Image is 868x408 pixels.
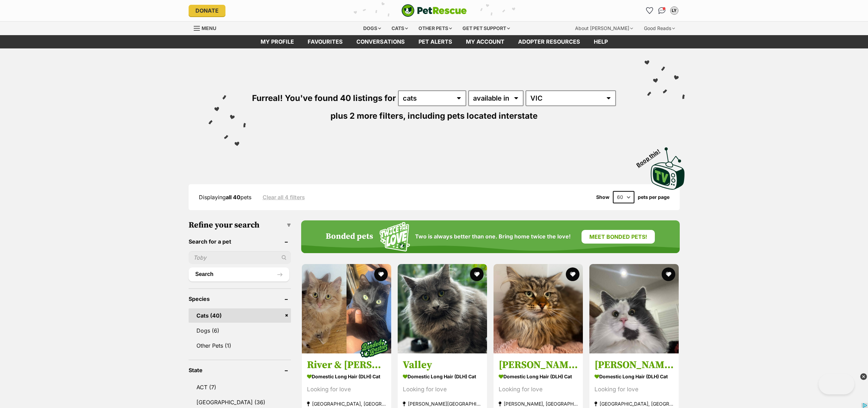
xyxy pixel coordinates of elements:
[189,323,291,338] a: Dogs (6)
[638,194,670,200] label: pets per page
[189,338,291,353] a: Other Pets (1)
[651,147,685,190] img: PetRescue TV logo
[189,267,289,281] button: Search
[202,25,216,31] span: Menu
[658,7,665,14] img: chat-41dd97257d64d25036548639549fe6c8038ab92f7586957e7f3b1b290dea8141.svg
[639,21,680,35] div: Good Reads
[566,267,579,281] button: favourite
[374,267,388,281] button: favourite
[644,5,655,16] a: Favourites
[194,21,221,34] a: Menu
[326,232,373,242] h4: Bonded pets
[199,194,251,201] span: Displaying pets
[570,21,638,35] div: About [PERSON_NAME]
[401,4,467,17] a: PetRescue
[657,5,667,16] a: Conversations
[644,5,680,16] ul: Account quick links
[189,251,291,264] input: Toby
[587,35,615,48] a: Help
[307,359,386,371] h3: River & [PERSON_NAME]
[635,144,666,168] span: Boop this!
[189,220,291,230] h3: Refine your search
[226,194,240,201] strong: all 40
[412,35,459,48] a: Pet alerts
[860,373,867,380] img: close_grey_3x.png
[594,359,674,371] h3: [PERSON_NAME]
[596,194,609,200] span: Show
[302,264,391,353] img: River & Genevieve - Domestic Long Hair (DLH) Cat
[398,264,487,353] img: Valley - Domestic Long Hair (DLH) Cat
[350,35,412,48] a: conversations
[470,267,484,281] button: favourite
[459,35,511,48] a: My account
[357,331,391,365] img: bonded besties
[582,230,655,244] a: Meet bonded pets!
[414,21,457,35] div: Other pets
[458,21,515,35] div: Get pet support
[669,5,680,16] button: My account
[358,21,386,35] div: Dogs
[511,35,587,48] a: Adopter resources
[252,93,396,103] span: Furreal! You've found 40 listings for
[499,359,578,371] h3: [PERSON_NAME]
[589,264,679,353] img: Blair - Domestic Long Hair (DLH) Cat
[189,5,225,16] a: Donate
[494,264,583,353] img: Murphy - Domestic Long Hair (DLH) Cat
[671,7,678,14] div: LY
[651,141,685,191] a: Boop this!
[263,194,305,200] a: Clear all 4 filters
[401,4,467,17] img: logo-cat-932fe2b9b8326f06289b0f2fb663e598f794de774fb13d1741a6617ecf9a85b4.svg
[189,238,291,245] header: Search for a pet
[301,35,350,48] a: Favourites
[387,21,413,35] div: Cats
[254,35,301,48] a: My profile
[330,111,406,121] span: plus 2 more filters,
[662,267,676,281] button: favourite
[189,296,291,302] header: Species
[189,308,291,323] a: Cats (40)
[408,111,538,121] span: including pets located interstate
[415,233,571,240] span: Two is always better than one. Bring home twice the love!
[380,222,410,252] img: Squiggle
[403,359,482,371] h3: Valley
